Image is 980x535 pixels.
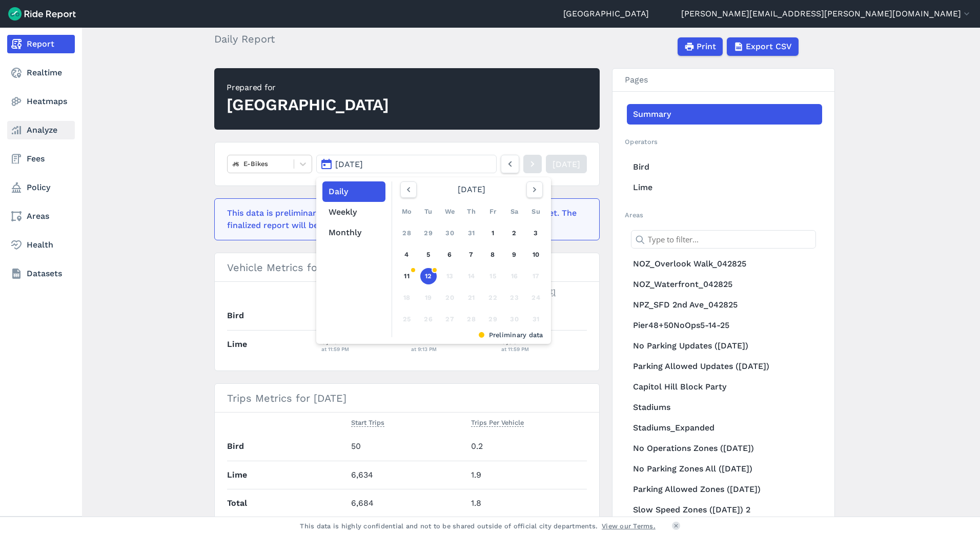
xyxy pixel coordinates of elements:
a: Datasets [7,264,75,283]
div: 21 [463,290,480,306]
div: 77 [411,335,493,354]
a: 12 [420,268,437,284]
span: Print [697,40,716,53]
a: 4 [399,246,415,263]
td: 6,634 [347,461,467,489]
div: 24 [528,290,544,306]
a: Policy [7,178,75,197]
a: [DATE] [546,155,587,173]
h3: Vehicle Metrics for [DATE] [215,253,599,282]
a: Bird [627,157,822,177]
a: 31 [463,225,480,241]
a: Summary [627,104,822,125]
span: Export CSV [746,40,792,53]
a: Lime [627,177,822,198]
a: Stadiums_Expanded [627,418,822,438]
span: Start Trips [351,417,384,427]
h2: Daily Report [214,31,281,47]
a: Health [7,236,75,254]
th: Bird [227,302,317,330]
div: [GEOGRAPHIC_DATA] [227,94,389,116]
span: [DATE] [335,159,363,169]
td: 6,684 [347,489,467,517]
h3: Trips Metrics for [DATE] [215,384,599,413]
a: 9 [506,246,523,263]
div: 13 [442,268,458,284]
td: 1.9 [467,461,587,489]
div: 3,552 [501,335,587,354]
div: 27 [442,311,458,327]
a: Parking Allowed Zones ([DATE]) [627,479,822,500]
div: 26 [420,311,437,327]
a: 11 [399,268,415,284]
a: Slow Speed Zones ([DATE]) 2 [627,500,822,520]
td: 50 [347,433,467,461]
div: 17 [528,268,544,284]
a: 8 [485,246,501,263]
div: 14 [463,268,480,284]
div: Tu [420,203,437,220]
div: Mo [399,203,415,220]
a: 6 [442,246,458,263]
div: This data is preliminary and may be missing events that haven't been reported yet. The finalized ... [227,207,581,232]
div: 22 [485,290,501,306]
button: [PERSON_NAME][EMAIL_ADDRESS][PERSON_NAME][DOMAIN_NAME] [681,8,972,20]
button: Daily [322,181,385,202]
a: 29 [420,225,437,241]
div: Sa [506,203,523,220]
a: 28 [399,225,415,241]
a: Areas [7,207,75,225]
div: Su [528,203,544,220]
img: Ride Report [8,7,76,20]
div: 16 [506,268,523,284]
a: No Parking Updates ([DATE]) [627,336,822,356]
a: Stadiums [627,397,822,418]
td: 1.8 [467,489,587,517]
a: [GEOGRAPHIC_DATA] [563,8,649,20]
a: Heatmaps [7,92,75,111]
button: Monthly [322,222,385,243]
div: 29 [485,311,501,327]
a: Report [7,35,75,53]
button: Start Trips [351,417,384,429]
a: 2 [506,225,523,241]
div: at 9:13 PM [411,344,493,354]
a: NPZ_SFD 2nd Ave_042825 [627,295,822,315]
th: Lime [227,461,347,489]
th: Lime [227,330,317,358]
div: 18 [399,290,415,306]
div: 19 [420,290,437,306]
a: 10 [528,246,544,263]
div: [DATE] [396,181,547,198]
button: Export CSV [727,37,799,56]
div: Prepared for [227,81,389,94]
a: 30 [442,225,458,241]
div: 25 [399,311,415,327]
div: 3,494 [321,335,403,354]
a: Realtime [7,64,75,82]
div: 15 [485,268,501,284]
div: 23 [506,290,523,306]
td: 0.2 [467,433,587,461]
button: [DATE] [316,155,497,173]
h2: Areas [625,210,822,220]
div: We [442,203,458,220]
span: Trips Per Vehicle [471,417,524,427]
a: No Parking Zones All ([DATE]) [627,459,822,479]
a: Analyze [7,121,75,139]
div: at 11:59 PM [321,344,403,354]
a: 7 [463,246,480,263]
a: NOZ_Overlook Walk_042825 [627,254,822,274]
a: 3 [528,225,544,241]
button: Weekly [322,202,385,222]
a: Pier48+50NoOps5-14-25 [627,315,822,336]
button: Trips Per Vehicle [471,417,524,429]
a: Fees [7,150,75,168]
div: 20 [442,290,458,306]
div: at 11:59 PM [501,344,587,354]
a: Parking Allowed Updates ([DATE]) [627,356,822,377]
div: Preliminary data [400,330,543,340]
a: No Operations Zones ([DATE]) [627,438,822,459]
th: Bird [227,433,347,461]
div: 28 [463,311,480,327]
